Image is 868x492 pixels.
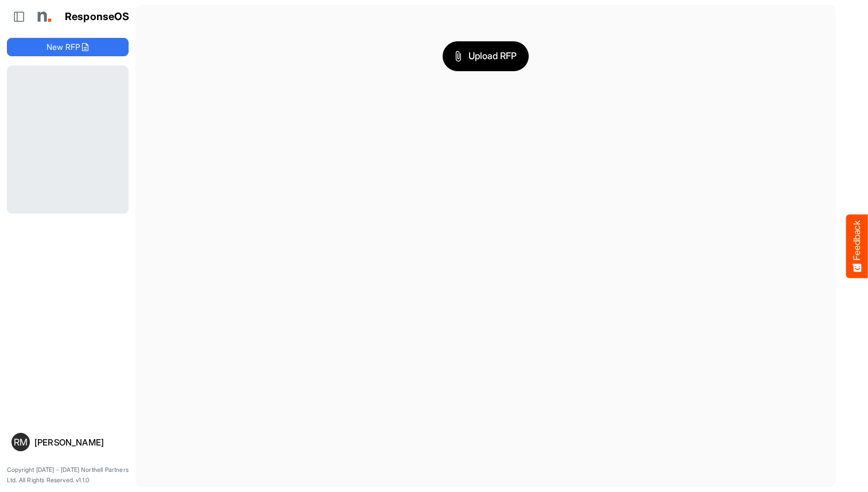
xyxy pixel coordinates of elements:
p: Copyright [DATE] - [DATE] Northell Partners Ltd. All Rights Reserved. v1.1.0 [7,465,129,485]
button: New RFP [7,38,129,56]
h1: ResponseOS [65,11,130,23]
div: Loading... [7,65,129,213]
div: [PERSON_NAME] [34,438,124,447]
span: RM [14,437,28,447]
img: Northell [32,5,55,28]
span: Upload RFP [455,49,517,64]
button: Upload RFP [443,41,529,71]
button: Feedback [846,214,868,278]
